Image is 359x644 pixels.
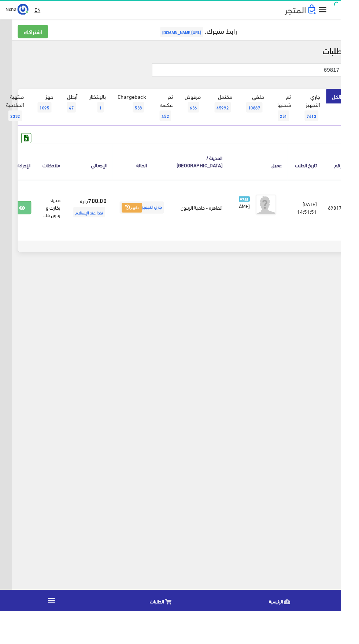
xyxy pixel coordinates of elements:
[313,94,344,132] a: جاري التجهيز7613
[36,5,42,15] u: EN
[321,116,336,127] span: 7613
[168,116,180,127] span: 452
[251,207,263,213] span: 9768
[93,206,112,216] strong: 700.00
[19,26,51,40] a: اشتراكك
[88,94,118,124] a: بالإنتظار1
[234,624,359,642] a: الرئيسية
[226,108,243,119] span: 45992
[40,108,54,119] span: 1095
[6,4,30,15] a: ... Noha
[252,205,263,221] a: 9768 [PERSON_NAME]
[8,151,39,189] th: الإجراءات
[251,94,285,124] a: ملغي10887
[188,94,218,124] a: مرفوض636
[198,108,210,119] span: 636
[118,151,180,189] th: الحالة
[6,5,17,14] span: Noha
[140,108,152,119] span: 538
[167,25,249,39] a: رابط متجرك:[URL][DOMAIN_NAME]
[160,94,188,132] a: تم عكسه452
[293,116,305,127] span: 251
[77,218,111,229] span: نقدا عند الإستلام
[39,190,70,248] td: هدية بكارت و بدون فا...
[70,190,118,248] td: جنيه
[335,5,345,16] i: 
[300,5,333,16] img: .
[269,205,291,227] img: avatar.png
[118,94,160,124] a: Chargeback538
[158,629,173,638] span: الطلبات
[303,151,340,189] th: تاريخ الطلب
[240,151,303,189] th: عميل
[180,151,240,189] th: المدينة / [GEOGRAPHIC_DATA]
[9,116,23,127] span: 2332
[283,629,298,638] span: الرئيسية
[259,108,277,119] span: 10887
[70,108,80,119] span: 47
[103,108,110,119] span: 1
[18,4,30,16] img: ...
[180,190,240,248] td: القاهرة - حلمية الزيتون
[39,151,70,189] th: ملاحظات
[218,94,251,124] a: مكتمل45992
[128,214,150,224] button: تغيير
[126,212,173,225] span: جاري التجهيز
[108,624,234,642] a: الطلبات
[49,628,59,637] i: 
[33,4,45,17] a: EN
[303,190,340,248] td: [DATE] 14:51:51
[32,94,62,124] a: جهز1095
[285,94,313,132] a: تم شحنها251
[70,151,118,189] th: اﻹجمالي
[62,94,88,124] a: أبطل47
[169,28,214,39] span: [URL][DOMAIN_NAME]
